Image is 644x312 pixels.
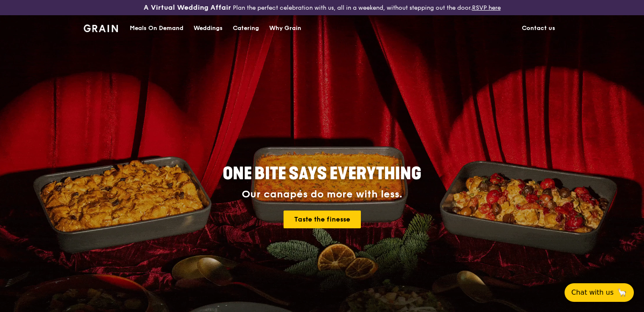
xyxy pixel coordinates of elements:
[472,4,501,11] a: RSVP here
[84,15,118,40] a: GrainGrain
[223,164,421,184] span: ONE BITE SAYS EVERYTHING
[170,189,474,200] div: Our canapés do more with less.
[571,287,614,298] span: Chat with us
[284,211,361,228] a: Taste the finesse
[188,16,228,41] a: Weddings
[565,283,634,302] button: Chat with us🦙
[617,287,627,298] span: 🦙
[84,25,118,32] img: Grain
[264,16,306,41] a: Why Grain
[269,16,301,41] div: Why Grain
[194,16,223,41] div: Weddings
[228,16,264,41] a: Catering
[130,16,183,41] div: Meals On Demand
[107,3,537,12] div: Plan the perfect celebration with us, all in a weekend, without stepping out the door.
[517,16,560,41] a: Contact us
[144,3,231,12] h3: A Virtual Wedding Affair
[233,16,259,41] div: Catering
